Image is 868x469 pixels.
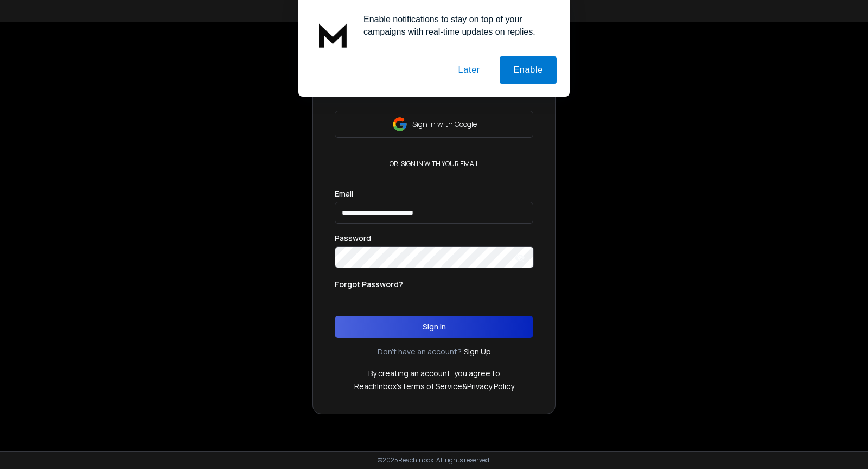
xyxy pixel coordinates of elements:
[335,190,353,198] label: Email
[467,381,514,391] a: Privacy Policy
[378,456,491,465] p: © 2025 Reachinbox. All rights reserved.
[464,346,491,357] a: Sign Up
[335,234,371,242] label: Password
[355,13,557,38] div: Enable notifications to stay on top of your campaigns with real-time updates on replies.
[412,119,477,130] p: Sign in with Google
[444,56,493,84] button: Later
[401,381,462,391] a: Terms of Service
[378,346,462,357] p: Don't have an account?
[335,316,533,338] button: Sign In
[335,111,533,138] button: Sign in with Google
[354,381,514,392] p: ReachInbox's &
[311,13,355,56] img: notification icon
[335,279,403,290] p: Forgot Password?
[500,56,557,84] button: Enable
[385,160,483,168] p: or, sign in with your email
[368,368,500,379] p: By creating an account, you agree to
